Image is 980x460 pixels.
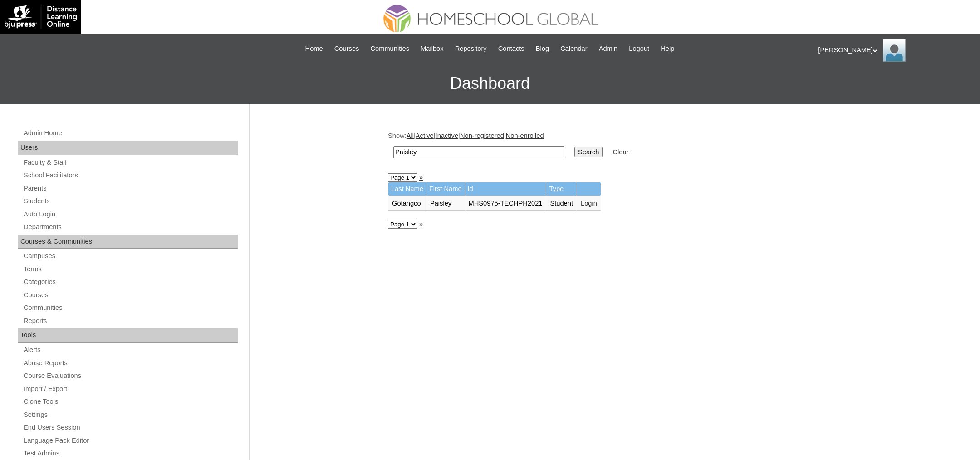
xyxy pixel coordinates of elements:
[818,39,971,62] div: [PERSON_NAME]
[883,39,906,62] img: Ariane Ebuen
[23,370,238,382] a: Course Evaluations
[370,44,409,54] span: Communities
[23,396,238,407] a: Clone Tools
[23,315,238,327] a: Reports
[388,196,426,211] td: Gotangco
[494,44,529,54] a: Contacts
[426,182,465,196] td: First Name
[23,302,238,313] a: Communities
[18,141,238,155] div: Users
[23,422,238,433] a: End Users Session
[388,182,426,196] td: Last Name
[23,183,238,194] a: Parents
[23,209,238,220] a: Auto Login
[531,44,554,54] a: Blog
[506,132,544,139] a: Non-enrolled
[5,5,77,29] img: logo-white.png
[661,44,674,54] span: Help
[465,196,546,211] td: MHS0975-TECHPH2021
[23,409,238,421] a: Settings
[393,146,564,158] input: Search
[421,44,444,54] span: Mailbox
[426,196,465,211] td: Paisley
[498,44,524,54] span: Contacts
[574,147,603,157] input: Search
[23,344,238,356] a: Alerts
[407,132,414,139] a: All
[23,157,238,168] a: Faculty & Staff
[436,132,459,139] a: Inactive
[560,44,587,54] span: Calendar
[599,44,618,54] span: Admin
[594,44,622,54] a: Admin
[23,276,238,288] a: Categories
[23,435,238,446] a: Language Pack Editor
[416,132,434,139] a: Active
[388,131,837,163] div: Show: | | | |
[5,63,975,104] h3: Dashboard
[23,289,238,301] a: Courses
[656,44,679,54] a: Help
[23,357,238,369] a: Abuse Reports
[366,44,414,54] a: Communities
[18,235,238,249] div: Courses & Communities
[23,250,238,262] a: Campuses
[612,148,628,156] a: Clear
[419,220,423,228] a: »
[334,44,359,54] span: Courses
[460,132,504,139] a: Non-registered
[419,174,423,181] a: »
[23,170,238,181] a: School Facilitators
[581,200,597,207] a: Login
[18,328,238,343] div: Tools
[23,127,238,139] a: Admin Home
[23,383,238,395] a: Import / Export
[23,264,238,275] a: Terms
[451,44,491,54] a: Repository
[455,44,487,54] span: Repository
[23,221,238,233] a: Departments
[546,182,577,196] td: Type
[465,182,546,196] td: Id
[416,44,448,54] a: Mailbox
[546,196,577,211] td: Student
[629,44,649,54] span: Logout
[301,44,328,54] a: Home
[624,44,654,54] a: Logout
[330,44,364,54] a: Courses
[23,448,238,459] a: Test Admins
[23,196,238,207] a: Students
[305,44,323,54] span: Home
[536,44,549,54] span: Blog
[556,44,592,54] a: Calendar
